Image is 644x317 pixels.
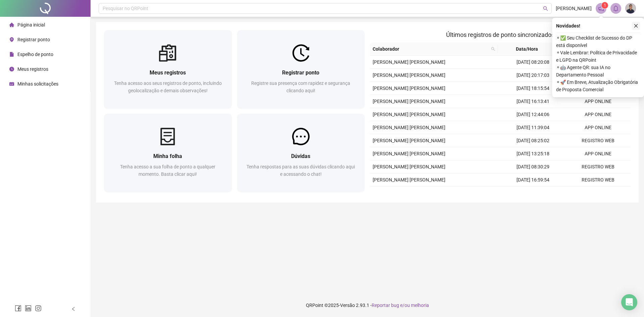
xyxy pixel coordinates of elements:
[500,121,566,134] td: [DATE] 11:39:04
[556,5,592,12] span: [PERSON_NAME]
[17,22,45,28] span: Página inicial
[601,2,608,9] sup: 1
[491,47,495,51] span: search
[373,112,445,117] span: [PERSON_NAME] [PERSON_NAME]
[566,121,631,134] td: APP ONLINE
[104,114,232,192] a: Minha folhaTenha acesso a sua folha de ponto a qualquer momento. Basta clicar aqui!
[604,3,606,8] span: 1
[291,153,310,159] span: Dúvidas
[120,164,215,177] span: Tenha acesso a sua folha de ponto a qualquer momento. Basta clicar aqui!
[91,294,644,317] footer: QRPoint © 2025 - 2.93.1 -
[373,72,445,78] span: [PERSON_NAME] [PERSON_NAME]
[566,95,631,108] td: APP ONLINE
[15,305,21,312] span: facebook
[500,69,566,82] td: [DATE] 20:17:03
[566,160,631,173] td: REGISTRO WEB
[566,108,631,121] td: APP ONLINE
[9,22,14,27] span: home
[282,69,319,76] span: Registrar ponto
[373,138,445,143] span: [PERSON_NAME] [PERSON_NAME]
[17,37,50,42] span: Registrar ponto
[373,151,445,156] span: [PERSON_NAME] [PERSON_NAME]
[543,6,548,11] span: search
[373,45,488,53] span: Colaborador
[500,173,566,187] td: [DATE] 16:59:54
[104,30,232,108] a: Meus registrosTenha acesso aos seus registros de ponto, incluindo geolocalização e demais observa...
[500,187,566,200] td: [DATE] 08:21:22
[251,81,350,93] span: Registre sua presença com rapidez e segurança clicando aqui!
[17,66,48,72] span: Meus registros
[500,134,566,147] td: [DATE] 08:25:02
[566,173,631,187] td: REGISTRO WEB
[500,45,554,53] span: Data/Hora
[598,5,604,11] span: notification
[500,160,566,173] td: [DATE] 08:30:29
[446,31,554,38] span: Últimos registros de ponto sincronizados
[556,34,640,49] span: ⚬ ✅ Seu Checklist de Sucesso do DP está disponível
[35,305,42,312] span: instagram
[372,303,429,308] span: Reportar bug e/ou melhoria
[500,95,566,108] td: [DATE] 16:13:41
[556,49,640,64] span: ⚬ Vale Lembrar: Política de Privacidade e LGPD na QRPoint
[500,82,566,95] td: [DATE] 18:15:54
[613,5,619,11] span: bell
[17,52,53,57] span: Espelho de ponto
[114,81,222,93] span: Tenha acesso aos seus registros de ponto, incluindo geolocalização e demais observações!
[237,30,365,108] a: Registrar pontoRegistre sua presença com rapidez e segurança clicando aqui!
[153,153,182,159] span: Minha folha
[373,125,445,130] span: [PERSON_NAME] [PERSON_NAME]
[626,3,636,13] img: 89255
[25,305,32,312] span: linkedin
[634,23,638,28] span: close
[247,164,355,177] span: Tenha respostas para as suas dúvidas clicando aqui e acessando o chat!
[500,108,566,121] td: [DATE] 12:44:06
[373,86,445,91] span: [PERSON_NAME] [PERSON_NAME]
[373,99,445,104] span: [PERSON_NAME] [PERSON_NAME]
[373,59,445,65] span: [PERSON_NAME] [PERSON_NAME]
[9,37,14,42] span: environment
[566,134,631,147] td: REGISTRO WEB
[498,43,562,56] th: Data/Hora
[9,52,14,57] span: file
[500,56,566,69] td: [DATE] 08:20:08
[340,303,355,308] span: Versão
[490,44,496,54] span: search
[373,177,445,182] span: [PERSON_NAME] [PERSON_NAME]
[150,69,186,76] span: Meus registros
[17,81,58,87] span: Minhas solicitações
[566,147,631,160] td: APP ONLINE
[373,164,445,169] span: [PERSON_NAME] [PERSON_NAME]
[9,67,14,71] span: clock-circle
[556,78,640,93] span: ⚬ 🚀 Em Breve, Atualização Obrigatória de Proposta Comercial
[556,64,640,78] span: ⚬ 🤖 Agente QR: sua IA no Departamento Pessoal
[9,82,14,86] span: schedule
[71,307,76,311] span: left
[566,187,631,200] td: REGISTRO WEB
[237,114,365,192] a: DúvidasTenha respostas para as suas dúvidas clicando aqui e acessando o chat!
[500,147,566,160] td: [DATE] 13:25:18
[621,294,637,310] div: Open Intercom Messenger
[556,22,580,30] span: Novidades !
